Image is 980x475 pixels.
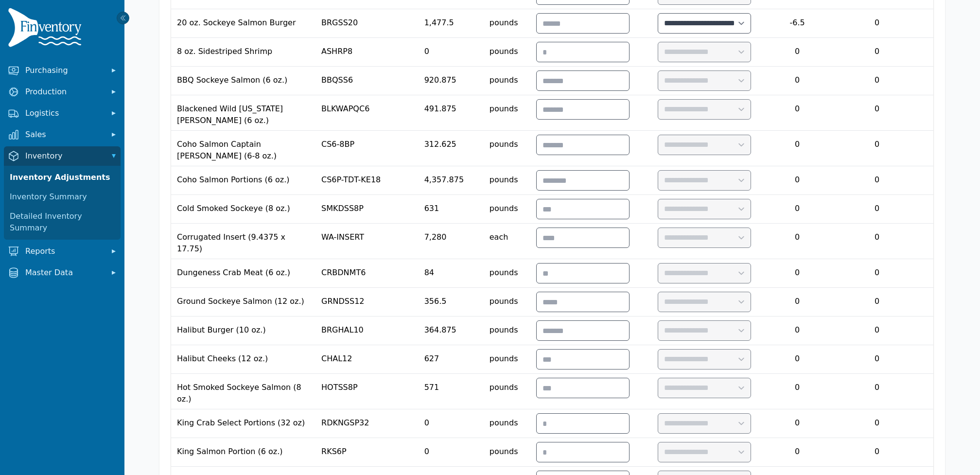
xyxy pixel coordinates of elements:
[774,9,821,38] td: -6.5
[821,166,933,195] td: 0
[4,104,121,123] button: Logistics
[171,288,315,317] td: Ground Sockeye Salmon (12 oz.)
[774,224,821,259] td: 0
[4,82,121,102] button: Production
[821,95,933,131] td: 0
[419,67,484,95] td: 920.875
[419,38,484,67] td: 0
[315,438,419,467] td: RKS6P
[774,374,821,409] td: 0
[419,409,484,438] td: 0
[821,374,933,409] td: 0
[25,86,103,98] span: Production
[4,61,121,80] button: Purchasing
[4,242,121,261] button: Reports
[484,345,530,374] td: pounds
[774,131,821,166] td: 0
[774,67,821,95] td: 0
[484,409,530,438] td: pounds
[25,129,103,141] span: Sales
[315,38,419,67] td: ASHRP8
[484,195,530,224] td: pounds
[484,131,530,166] td: pounds
[484,317,530,345] td: pounds
[484,38,530,67] td: pounds
[821,288,933,317] td: 0
[484,9,530,38] td: pounds
[171,38,315,67] td: 8 oz. Sidestriped Shrimp
[419,374,484,409] td: 571
[171,224,315,259] td: Corrugated Insert (9.4375 x 17.75)
[774,259,821,288] td: 0
[6,168,119,187] a: Inventory Adjustments
[821,438,933,467] td: 0
[419,9,484,38] td: 1,477.5
[419,345,484,374] td: 627
[171,95,315,131] td: Blackened Wild [US_STATE] [PERSON_NAME] (6 oz.)
[4,146,121,166] button: Inventory
[419,131,484,166] td: 312.625
[774,166,821,195] td: 0
[171,317,315,345] td: Halibut Burger (10 oz.)
[171,67,315,95] td: BBQ Sockeye Salmon (6 oz.)
[315,345,419,374] td: CHAL12
[419,288,484,317] td: 356.5
[821,9,933,38] td: 0
[821,259,933,288] td: 0
[171,195,315,224] td: Cold Smoked Sockeye (8 oz.)
[419,95,484,131] td: 491.875
[315,288,419,317] td: GRNDSS12
[774,438,821,467] td: 0
[484,95,530,131] td: pounds
[484,288,530,317] td: pounds
[484,374,530,409] td: pounds
[171,166,315,195] td: Coho Salmon Portions (6 oz.)
[171,259,315,288] td: Dungeness Crab Meat (6 oz.)
[315,224,419,259] td: WA-INSERT
[484,438,530,467] td: pounds
[171,9,315,38] td: 20 oz. Sockeye Salmon Burger
[821,195,933,224] td: 0
[25,107,103,119] span: Logistics
[4,263,121,282] button: Master Data
[821,409,933,438] td: 0
[419,438,484,467] td: 0
[484,259,530,288] td: pounds
[821,67,933,95] td: 0
[315,195,419,224] td: SMKDSS8P
[821,38,933,67] td: 0
[8,8,86,51] img: Finventory
[821,345,933,374] td: 0
[821,224,933,259] td: 0
[774,38,821,67] td: 0
[25,150,103,162] span: Inventory
[774,345,821,374] td: 0
[315,409,419,438] td: RDKNGSP32
[484,166,530,195] td: pounds
[25,267,103,279] span: Master Data
[315,67,419,95] td: BBQSS6
[315,9,419,38] td: BRGSS20
[484,67,530,95] td: pounds
[774,409,821,438] td: 0
[6,187,119,207] a: Inventory Summary
[484,224,530,259] td: each
[419,317,484,345] td: 364.875
[774,95,821,131] td: 0
[315,259,419,288] td: CRBDNMT6
[171,345,315,374] td: Halibut Cheeks (12 oz.)
[315,95,419,131] td: BLKWAPQC6
[419,224,484,259] td: 7,280
[419,195,484,224] td: 631
[6,207,119,238] a: Detailed Inventory Summary
[419,259,484,288] td: 84
[171,131,315,166] td: Coho Salmon Captain [PERSON_NAME] (6-8 oz.)
[4,125,121,144] button: Sales
[774,317,821,345] td: 0
[774,195,821,224] td: 0
[25,246,103,257] span: Reports
[171,438,315,467] td: King Salmon Portion (6 oz.)
[315,374,419,409] td: HOTSS8P
[821,317,933,345] td: 0
[315,166,419,195] td: CS6P-TDT-KE18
